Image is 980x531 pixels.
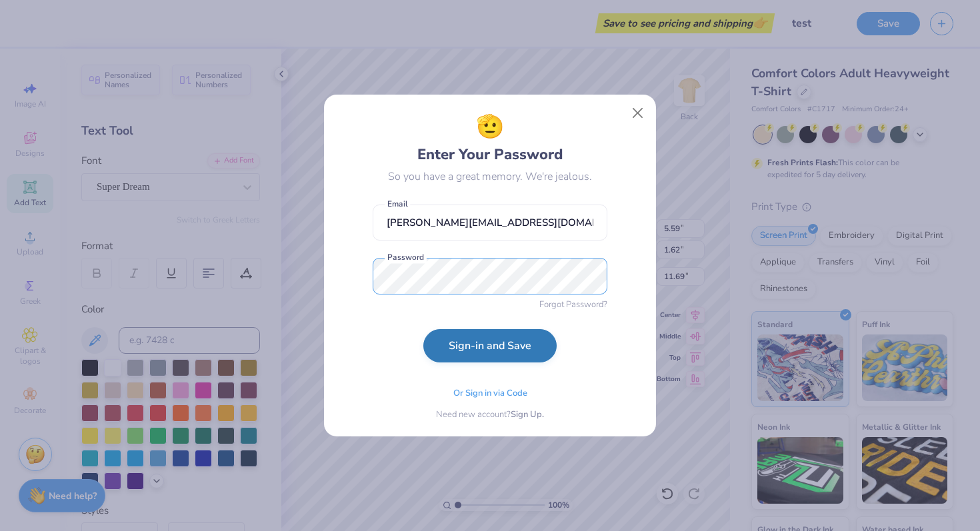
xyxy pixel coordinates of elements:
button: Sign-in and Save [423,329,557,362]
span: Forgot Password? [539,298,607,312]
span: Or Sign in via Code [453,387,527,400]
div: Enter Your Password [417,110,563,166]
div: Need new account? [436,408,544,422]
span: 🫡 [476,110,504,144]
button: Close [625,101,651,126]
span: Sign Up. [511,408,544,422]
div: So you have a great memory. We're jealous. [388,169,592,185]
